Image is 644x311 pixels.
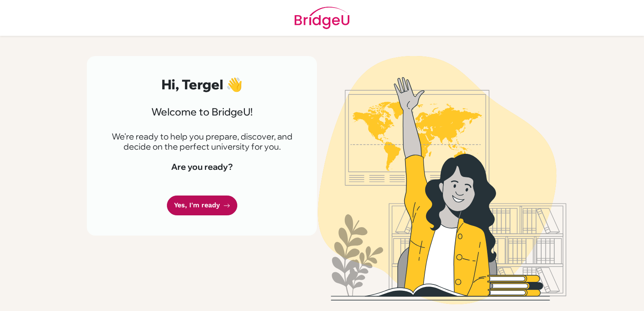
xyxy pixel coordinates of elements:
p: We're ready to help you prepare, discover, and decide on the perfect university for you. [107,131,297,152]
h3: Welcome to BridgeU! [107,106,297,118]
h4: Are you ready? [107,162,297,172]
h2: Hi, Tergel 👋 [107,76,297,92]
a: Yes, I'm ready [167,196,237,215]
